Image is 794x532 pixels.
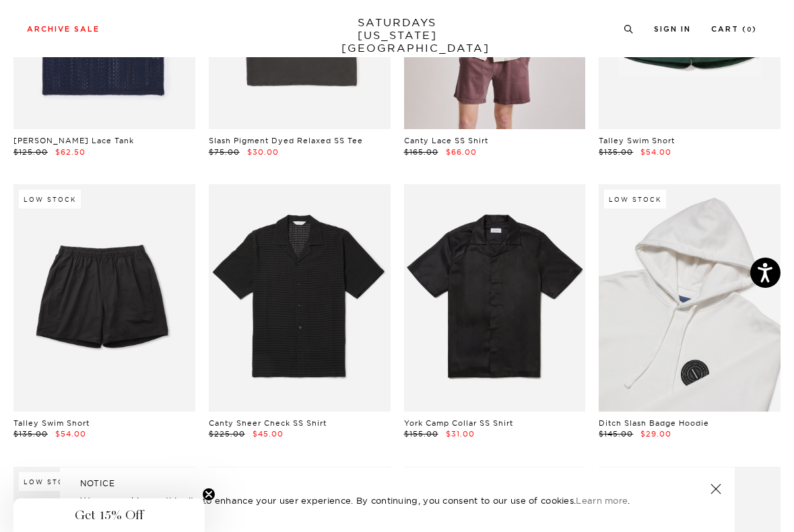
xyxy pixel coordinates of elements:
span: $145.00 [599,429,633,439]
a: Learn more [576,495,628,506]
span: $45.00 [253,429,284,439]
p: We use cookies on this site to enhance your user experience. By continuing, you consent to our us... [80,494,667,507]
button: Close teaser [202,488,216,501]
span: $125.00 [13,147,48,157]
div: Low Stock [19,190,81,208]
div: Low Stock [19,472,81,491]
h5: NOTICE [80,478,715,490]
small: 0 [747,27,752,33]
a: York Camp Collar SS Shirt [404,418,513,428]
div: Get 15% OffClose teaser [13,498,205,532]
span: $31.00 [446,429,475,439]
a: Talley Swim Short [599,136,675,145]
span: $30.00 [247,147,279,157]
a: Ditch Slash Badge Hoodie [599,418,709,428]
a: [PERSON_NAME] Lace Tank [13,136,134,145]
a: Cart (0) [711,26,757,33]
span: $54.00 [55,429,86,439]
a: Canty Sheer Check SS Shirt [209,418,327,428]
span: $75.00 [209,147,240,157]
a: Talley Swim Short [13,418,90,428]
a: Archive Sale [27,26,100,33]
span: Get 15% Off [75,507,143,523]
span: $66.00 [446,147,477,157]
a: Slash Pigment Dyed Relaxed SS Tee [209,136,363,145]
span: $62.50 [55,147,86,157]
a: SATURDAYS[US_STATE][GEOGRAPHIC_DATA] [341,16,453,54]
a: Canty Lace SS Shirt [404,136,488,145]
span: $165.00 [404,147,438,157]
span: $29.00 [640,429,671,439]
span: $54.00 [640,147,671,157]
span: $135.00 [599,147,633,157]
span: $135.00 [13,429,48,439]
span: $155.00 [404,429,438,439]
span: $225.00 [209,429,245,439]
div: Low Stock [604,190,666,208]
a: Sign In [654,26,691,33]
